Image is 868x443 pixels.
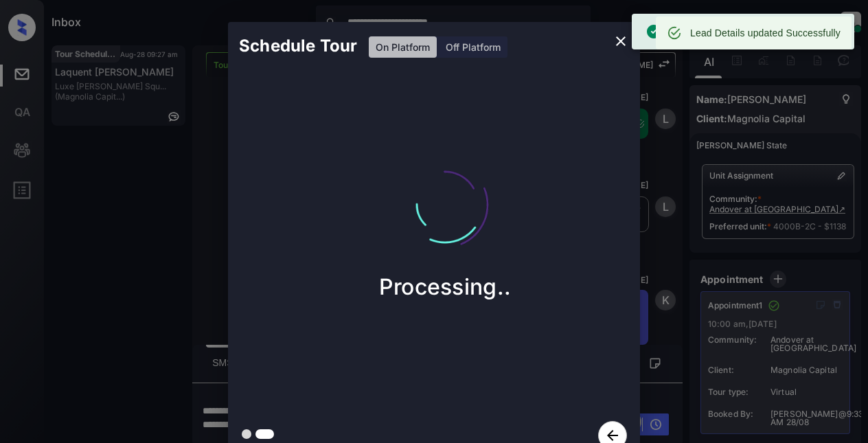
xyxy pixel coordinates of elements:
[646,18,812,45] div: Tour with knock created successfully
[690,21,841,45] div: Lead Details updated Successfully
[228,22,368,70] h2: Schedule Tour
[376,136,514,273] img: loading.aa47eedddbc51aad1905.gif
[379,273,512,300] p: Processing..
[607,27,635,55] button: close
